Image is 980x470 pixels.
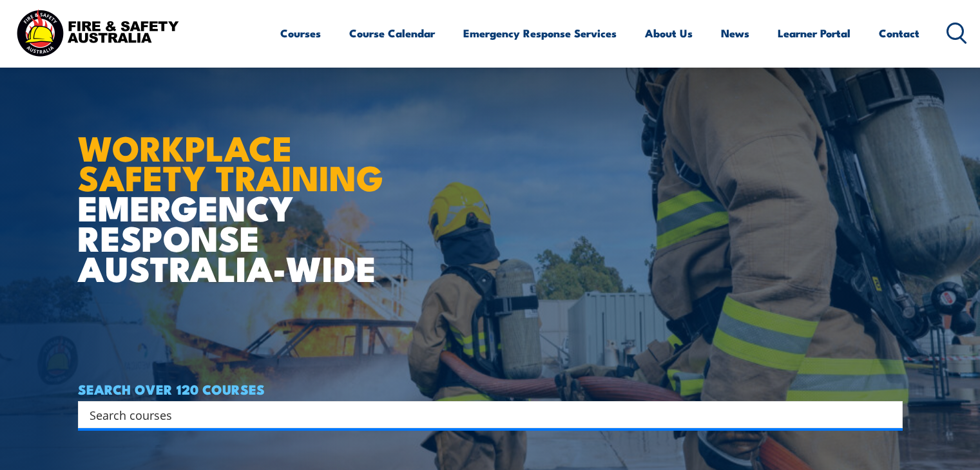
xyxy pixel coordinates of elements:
[78,120,383,203] strong: WORKPLACE SAFETY TRAINING
[879,16,919,50] a: Contact
[92,406,877,424] form: Search form
[778,16,850,50] a: Learner Portal
[90,405,874,424] input: Search input
[349,16,435,50] a: Course Calendar
[78,100,393,283] h1: EMERGENCY RESPONSE AUSTRALIA-WIDE
[645,16,693,50] a: About Us
[880,406,898,424] button: Search magnifier button
[463,16,617,50] a: Emergency Response Services
[280,16,321,50] a: Courses
[78,382,903,396] h4: SEARCH OVER 120 COURSES
[721,16,749,50] a: News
